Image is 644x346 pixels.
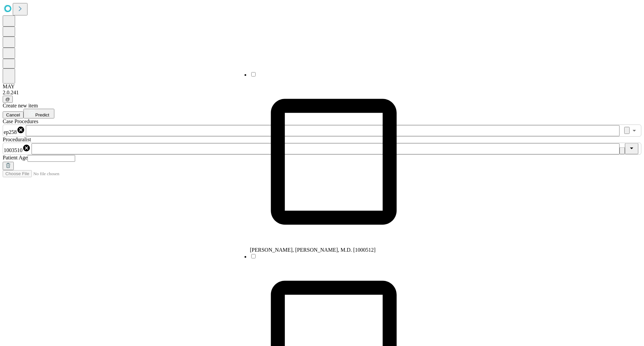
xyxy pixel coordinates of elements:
[3,84,641,90] div: MAY
[620,147,625,154] button: Clear
[4,126,25,135] div: ep258
[625,143,638,154] button: Close
[35,112,49,117] span: Predict
[250,247,376,253] span: [PERSON_NAME], [PERSON_NAME], M.D. [1000512]
[3,137,31,142] span: Proceduralist
[4,147,22,153] span: 1003510
[3,155,28,160] span: Patient Age
[3,90,641,96] div: 2.0.241
[5,97,10,102] span: @
[3,96,13,103] button: @
[630,126,639,135] button: Open
[6,112,20,117] span: Cancel
[4,129,17,135] span: ep258
[3,103,38,108] span: Create new item
[4,144,31,153] div: 1003510
[3,111,23,118] button: Cancel
[23,109,54,118] button: Predict
[3,118,38,124] span: Scheduled Procedure
[624,127,630,134] button: Clear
